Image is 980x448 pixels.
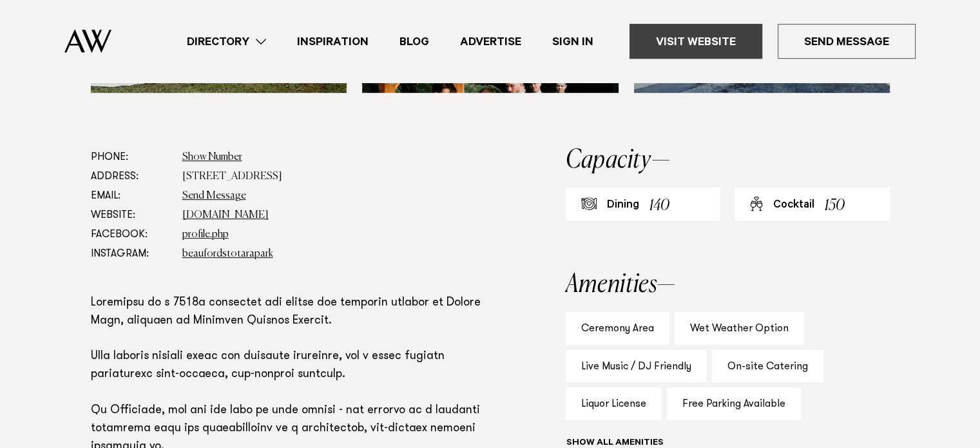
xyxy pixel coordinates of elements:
[182,167,483,186] dd: [STREET_ADDRESS]
[91,148,172,167] dt: Phone:
[445,33,537,50] a: Advertise
[566,387,662,420] div: Liquor License
[91,244,172,264] dt: Instagram:
[384,33,445,50] a: Blog
[182,210,269,220] a: [DOMAIN_NAME]
[171,33,282,50] a: Directory
[91,225,172,244] dt: Facebook:
[182,191,246,201] a: Send Message
[64,29,111,53] img: Auckland Weddings Logo
[537,33,609,50] a: Sign In
[667,387,801,420] div: Free Parking Available
[778,24,916,59] a: Send Message
[773,198,814,213] div: Cocktail
[566,312,669,345] div: Ceremony Area
[566,350,707,383] div: Live Music / DJ Friendly
[91,186,172,206] dt: Email:
[91,167,172,186] dt: Address:
[282,33,384,50] a: Inspiration
[712,350,823,383] div: On-site Catering
[566,148,890,173] h2: Capacity
[629,24,762,59] a: Visit Website
[675,312,804,345] div: Wet Weather Option
[182,249,273,259] a: beaufordstotarapark
[182,152,242,162] a: Show Number
[91,206,172,225] dt: Website:
[607,198,639,213] div: Dining
[566,272,890,298] h2: Amenities
[825,194,845,218] div: 150
[649,194,669,218] div: 140
[182,229,229,240] a: profile.php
